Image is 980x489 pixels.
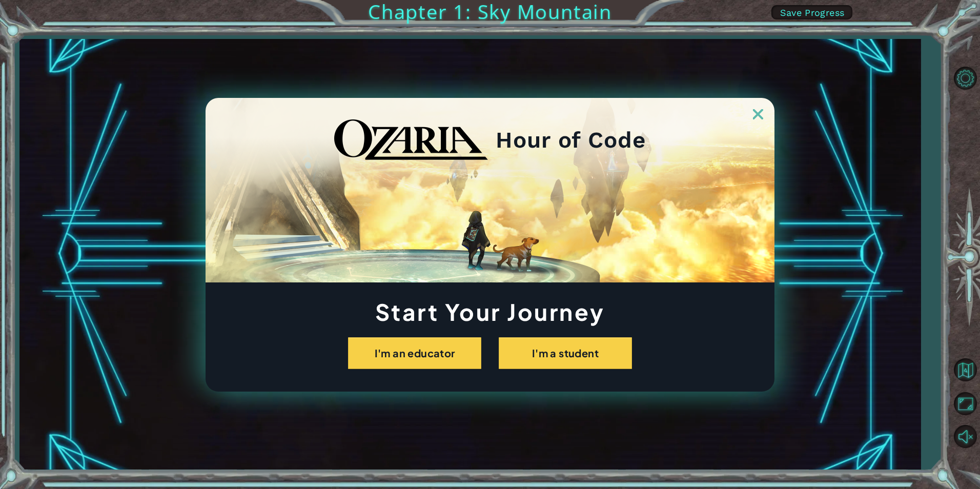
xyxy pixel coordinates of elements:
[496,130,646,150] h2: Hour of Code
[499,337,632,369] button: I'm a student
[348,337,481,369] button: I'm an educator
[753,109,763,119] img: ExitButton_Dusk.png
[206,301,774,322] h1: Start Your Journey
[334,119,488,160] img: blackOzariaWordmark.png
